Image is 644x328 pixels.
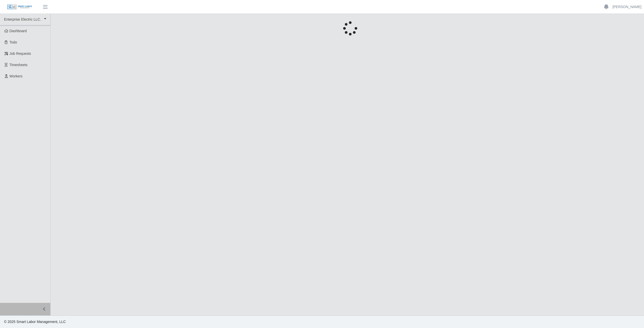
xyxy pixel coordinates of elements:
span: Workers [10,74,23,78]
img: SLM Logo [7,4,32,10]
span: Timesheets [10,63,28,67]
span: Job Requests [10,52,31,56]
span: Todo [10,40,17,44]
span: © 2025 Smart Labor Management, LLC [4,320,66,324]
span: Dashboard [10,29,27,33]
a: [PERSON_NAME] [613,4,641,10]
